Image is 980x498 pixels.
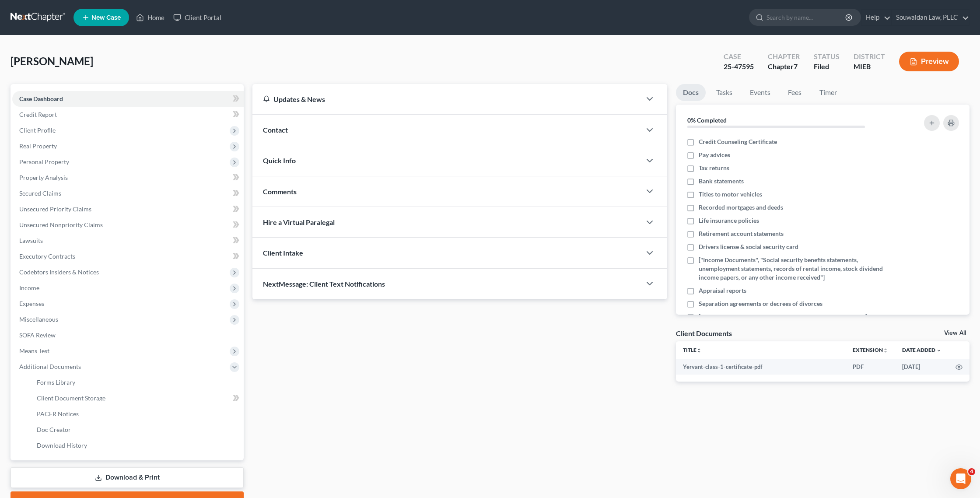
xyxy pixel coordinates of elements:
[699,151,730,159] span: Pay advices
[699,216,759,225] span: Life insurance policies
[19,111,57,118] span: Credit Report
[699,256,889,282] span: ["Income Documents", "Social security benefits statements, unemployment statements, records of re...
[91,14,121,21] span: New Case
[30,375,244,390] a: Forms Library
[19,126,56,134] span: Client Profile
[19,331,56,339] span: SOFA Review
[30,390,244,406] a: Client Document Storage
[883,348,888,353] i: unfold_more
[12,249,244,264] a: Executory Contracts
[263,95,630,104] div: Updates & News
[724,62,754,72] div: 25-47595
[699,242,798,251] span: Drivers license & social security card
[902,347,941,353] a: Date Added expand_more
[19,189,61,197] span: Secured Claims
[854,52,885,62] div: District
[10,467,244,488] a: Download & Print
[699,190,762,199] span: Titles to motor vehicles
[696,348,702,353] i: unfold_more
[724,52,754,62] div: Case
[263,249,303,257] span: Client Intake
[19,237,43,244] span: Lawsuits
[944,330,966,336] a: View All
[19,347,49,354] span: Means Test
[263,126,288,134] span: Contact
[853,347,888,353] a: Extensionunfold_more
[263,156,296,165] span: Quick Info
[743,84,777,101] a: Events
[12,170,244,186] a: Property Analysis
[861,10,891,25] a: Help
[37,394,105,402] span: Client Document Storage
[699,229,784,238] span: Retirement account statements
[37,410,79,417] span: PACER Notices
[846,359,895,375] td: PDF
[263,280,385,288] span: NextMessage: Client Text Notifications
[936,348,941,353] i: expand_more
[854,62,885,72] div: MIEB
[132,10,169,25] a: Home
[812,84,844,101] a: Timer
[19,205,91,213] span: Unsecured Priority Claims
[968,468,975,475] span: 4
[10,55,93,67] span: [PERSON_NAME]
[676,329,732,338] div: Client Documents
[676,84,706,101] a: Docs
[899,52,959,71] button: Preview
[19,221,103,228] span: Unsecured Nonpriority Claims
[676,359,846,375] td: Yervant-class-1-certificate-pdf
[19,95,63,102] span: Case Dashboard
[30,406,244,422] a: PACER Notices
[30,422,244,438] a: Doc Creator
[12,327,244,343] a: SOFA Review
[19,363,81,370] span: Additional Documents
[37,379,75,386] span: Forms Library
[781,84,809,101] a: Fees
[687,116,727,124] strong: 0% Completed
[19,253,75,260] span: Executory Contracts
[12,186,244,201] a: Secured Claims
[37,442,87,449] span: Download History
[19,174,68,181] span: Property Analysis
[19,316,58,323] span: Miscellaneous
[699,312,867,321] span: ["Bills", "Statements, bills, notices, collection letters, lawsuits"]
[169,10,226,25] a: Client Portal
[12,233,244,249] a: Lawsuits
[12,107,244,123] a: Credit Report
[814,62,840,72] div: Filed
[12,217,244,233] a: Unsecured Nonpriority Claims
[895,359,948,375] td: [DATE]
[19,300,44,307] span: Expenses
[12,91,244,107] a: Case Dashboard
[263,187,297,196] span: Comments
[768,62,800,72] div: Chapter
[699,286,746,295] span: Appraisal reports
[19,142,57,150] span: Real Property
[30,438,244,453] a: Download History
[263,218,335,226] span: Hire a Virtual Paralegal
[950,468,971,489] iframe: Intercom live chat
[699,177,744,186] span: Bank statements
[814,52,840,62] div: Status
[683,347,702,353] a: Titleunfold_more
[699,299,822,308] span: Separation agreements or decrees of divorces
[699,137,777,146] span: Credit Counseling Certificate
[709,84,739,101] a: Tasks
[19,158,69,165] span: Personal Property
[768,52,800,62] div: Chapter
[699,164,729,172] span: Tax returns
[37,426,71,433] span: Doc Creator
[766,9,847,25] input: Search by name...
[12,201,244,217] a: Unsecured Priority Claims
[699,203,783,212] span: Recorded mortgages and deeds
[892,10,969,25] a: Souwaidan Law, PLLC
[19,284,39,291] span: Income
[19,268,99,276] span: Codebtors Insiders & Notices
[794,62,798,70] span: 7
